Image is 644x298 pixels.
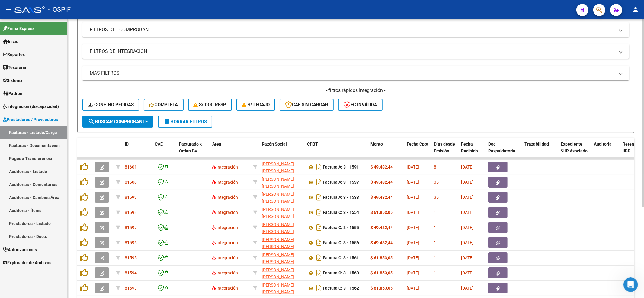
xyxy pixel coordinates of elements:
[315,177,323,187] i: Descargar documento
[315,238,323,247] i: Descargar documento
[3,103,59,110] span: Integración (discapacidad)
[3,116,58,123] span: Prestadores / Proveedores
[3,77,23,84] span: Sistema
[434,255,436,260] span: 1
[461,286,473,290] span: [DATE]
[212,142,221,146] span: Area
[212,180,238,185] span: Integración
[90,48,615,55] mat-panel-title: FILTROS DE INTEGRACION
[407,270,419,275] span: [DATE]
[262,176,302,188] div: 27218321181
[434,210,436,215] span: 1
[262,267,302,279] div: 27276924767
[323,225,359,230] strong: Factura C: 3 - 1555
[461,142,478,153] span: Fecha Recibido
[591,138,620,164] datatable-header-cell: Auditoria
[434,142,455,153] span: Días desde Emisión
[431,138,459,164] datatable-header-cell: Días desde Emisión
[82,116,153,128] button: Buscar Comprobante
[323,165,359,170] strong: Factura A: 3 - 1591
[323,210,359,215] strong: Factura C: 3 - 1554
[461,165,473,169] span: [DATE]
[370,270,393,275] strong: $ 61.853,05
[82,66,629,80] mat-expansion-panel-header: MAS FILTROS
[368,138,404,164] datatable-header-cell: Monto
[262,206,302,219] div: 27276924767
[3,259,51,266] span: Explorador de Archivos
[177,138,210,164] datatable-header-cell: Facturado x Orden De
[370,142,383,146] span: Monto
[434,240,436,245] span: 1
[262,282,302,294] div: 27276924767
[370,165,393,169] strong: $ 49.482,44
[461,240,473,245] span: [DATE]
[561,142,588,153] span: Expediente SUR Asociado
[632,6,639,13] mat-icon: person
[459,138,486,164] datatable-header-cell: Fecha Recibido
[210,138,251,164] datatable-header-cell: Area
[407,195,419,200] span: [DATE]
[125,142,129,146] span: ID
[259,138,305,164] datatable-header-cell: Razón Social
[407,255,419,260] span: [DATE]
[88,102,134,107] span: Conf. no pedidas
[323,180,359,185] strong: Factura A: 3 - 1537
[212,286,238,290] span: Integración
[212,165,238,169] span: Integración
[90,70,615,77] mat-panel-title: MAS FILTROS
[323,286,359,291] strong: Factura C: 3 - 1562
[461,195,473,200] span: [DATE]
[315,223,323,232] i: Descargar documento
[3,64,26,71] span: Tesorería
[3,38,18,45] span: Inicio
[344,102,377,107] span: FC Inválida
[305,138,368,164] datatable-header-cell: CPBT
[407,210,419,215] span: [DATE]
[262,142,287,146] span: Razón Social
[144,99,184,111] button: Completa
[48,3,71,16] span: - OSPIF
[323,241,359,245] strong: Factura C: 3 - 1556
[262,252,294,264] span: [PERSON_NAME] [PERSON_NAME]
[3,51,25,58] span: Reportes
[285,102,328,107] span: CAE SIN CARGAR
[315,283,323,293] i: Descargar documento
[212,225,238,230] span: Integración
[404,138,431,164] datatable-header-cell: Fecha Cpbt
[212,240,238,245] span: Integración
[558,138,591,164] datatable-header-cell: Expediente SUR Asociado
[407,286,419,290] span: [DATE]
[307,142,318,146] span: CPBT
[370,210,393,215] strong: $ 61.853,05
[262,222,294,234] span: [PERSON_NAME] [PERSON_NAME]
[212,270,238,275] span: Integración
[262,221,302,234] div: 27276924767
[461,210,473,215] span: [DATE]
[370,195,393,200] strong: $ 49.482,44
[262,161,302,173] div: 27218321181
[434,270,436,275] span: 1
[623,277,638,292] iframe: Intercom live chat
[88,118,95,125] mat-icon: search
[212,255,238,260] span: Integración
[434,180,439,185] span: 35
[280,99,334,111] button: CAE SIN CARGAR
[370,255,393,260] strong: $ 61.853,05
[434,165,436,169] span: 8
[434,286,436,290] span: 1
[407,142,428,146] span: Fecha Cpbt
[315,268,323,278] i: Descargar documento
[90,26,615,33] mat-panel-title: FILTROS DEL COMPROBANTE
[3,90,22,97] span: Padrón
[82,44,629,59] mat-expansion-panel-header: FILTROS DE INTEGRACION
[323,271,359,276] strong: Factura C: 3 - 1563
[194,102,227,107] span: S/ Doc Resp.
[152,138,177,164] datatable-header-cell: CAE
[5,6,12,13] mat-icon: menu
[262,207,294,219] span: [PERSON_NAME] [PERSON_NAME]
[262,237,294,249] span: [PERSON_NAME] [PERSON_NAME]
[125,240,137,245] span: 81596
[262,162,294,173] span: [PERSON_NAME] [PERSON_NAME]
[262,236,302,249] div: 27276924767
[262,177,294,188] span: [PERSON_NAME] [PERSON_NAME]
